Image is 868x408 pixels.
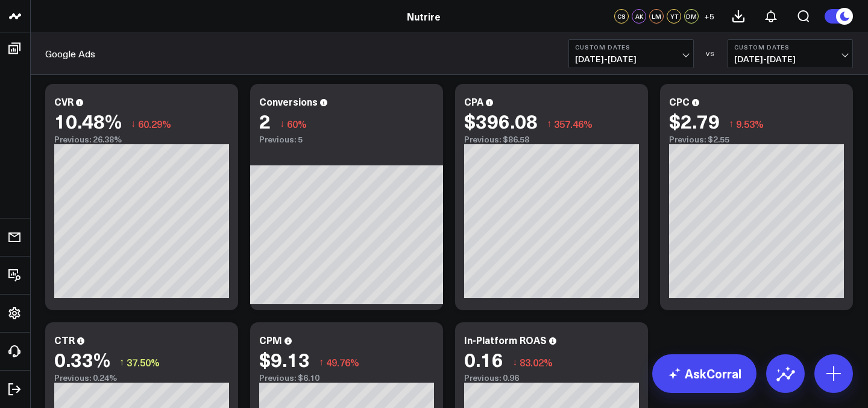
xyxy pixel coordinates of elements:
[464,95,483,108] div: CPA
[575,54,687,64] span: [DATE] - [DATE]
[45,47,95,60] a: Google Ads
[280,116,285,132] span: ↓
[319,354,324,370] span: ↑
[464,333,547,346] div: In-Platform ROAS
[127,355,160,369] span: 37.50%
[259,135,434,144] div: Previous: 5
[259,373,434,383] div: Previous: $6.10
[54,373,229,383] div: Previous: 0.24%
[614,9,629,24] div: CS
[729,116,734,132] span: ↑
[259,333,282,346] div: CPM
[326,355,359,369] span: 49.76%
[54,333,75,346] div: CTR
[138,117,171,130] span: 60.29%
[259,95,318,108] div: Conversions
[131,116,136,132] span: ↓
[734,54,846,64] span: [DATE] - [DATE]
[736,117,764,130] span: 9.53%
[575,43,687,51] b: Custom Dates
[259,348,310,370] div: $9.13
[684,9,699,24] div: DM
[54,110,122,132] div: 10.48%
[464,110,538,132] div: $396.08
[649,9,664,24] div: LM
[632,9,646,24] div: AK
[669,110,720,132] div: $2.79
[464,373,639,383] div: Previous: 0.96
[702,9,716,24] button: +5
[728,39,853,68] button: Custom Dates[DATE]-[DATE]
[54,348,110,370] div: 0.33%
[54,135,229,144] div: Previous: 26.38%
[554,117,593,130] span: 357.46%
[512,354,517,370] span: ↓
[568,39,694,68] button: Custom Dates[DATE]-[DATE]
[700,50,722,57] div: VS
[119,354,124,370] span: ↑
[734,43,846,51] b: Custom Dates
[464,348,503,370] div: 0.16
[669,135,844,144] div: Previous: $2.55
[4,378,27,400] a: Log Out
[652,354,756,393] a: AskCorral
[407,10,441,23] a: Nutrire
[54,95,74,108] div: CVR
[287,117,307,130] span: 60%
[669,95,690,108] div: CPC
[704,12,714,21] span: + 5
[547,116,552,132] span: ↑
[464,135,639,144] div: Previous: $86.58
[667,9,681,24] div: YT
[259,110,271,132] div: 2
[520,355,553,369] span: 83.02%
